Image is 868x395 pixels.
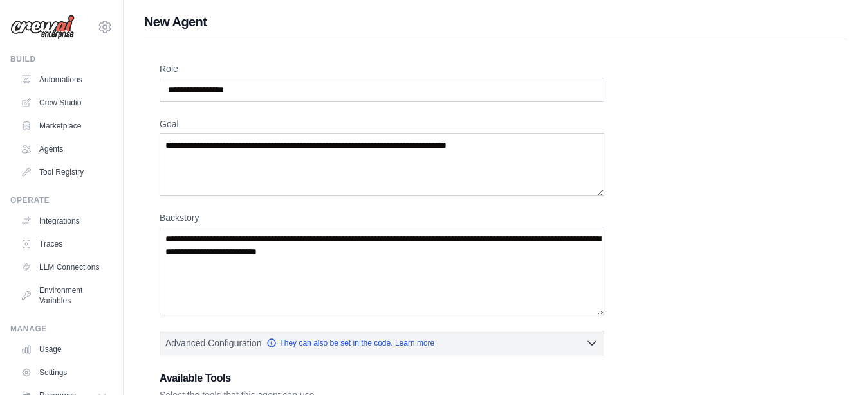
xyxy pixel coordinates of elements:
[160,211,604,224] label: Backstory
[160,371,604,386] h3: Available Tools
[10,54,113,64] div: Build
[144,13,847,31] h1: New Agent
[15,280,113,311] a: Environment Variables
[15,362,113,383] a: Settings
[15,211,113,231] a: Integrations
[15,257,113,277] a: LLM Connections
[15,162,113,182] a: Tool Registry
[10,195,113,206] div: Operate
[15,69,113,90] a: Automations
[266,338,434,348] a: They can also be set in the code. Learn more
[15,116,113,136] a: Marketplace
[15,339,113,360] a: Usage
[15,234,113,254] a: Traces
[160,62,604,75] label: Role
[15,92,113,113] a: Crew Studio
[10,15,75,39] img: Logo
[10,324,113,334] div: Manage
[15,139,113,159] a: Agents
[165,337,261,349] span: Advanced Configuration
[160,118,604,130] label: Goal
[160,331,604,355] button: Advanced Configuration They can also be set in the code. Learn more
